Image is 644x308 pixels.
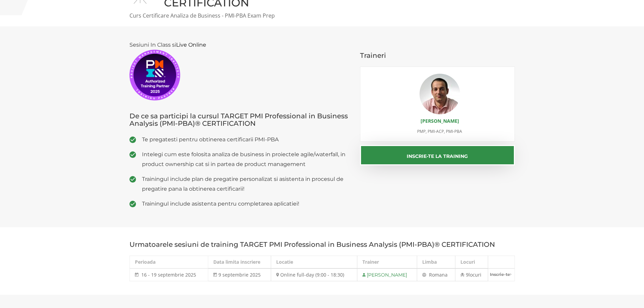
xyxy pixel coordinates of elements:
[455,256,488,269] th: Locuri
[271,256,357,269] th: Locatie
[129,256,208,269] th: Perioada
[357,256,417,269] th: Trainer
[208,268,271,281] td: 9 septembrie 2025
[360,145,515,165] button: Inscrie-te la training
[142,135,350,144] span: Te pregatesti pentru obtinerea certificarii PMI-PBA
[469,271,481,278] span: locuri
[176,42,206,48] span: Live Online
[129,40,350,100] p: Sesiuni In Class si
[421,118,459,124] a: [PERSON_NAME]
[488,269,514,280] a: Inscrie-te
[417,256,455,269] th: Limba
[129,241,515,248] h3: Urmatoarele sesiuni de training TARGET PMI Professional in Business Analysis (PMI-PBA)® CERTIFICA...
[141,271,196,278] span: 16 - 19 septembrie 2025
[142,199,350,209] span: Trainingul include asistenta pentru completarea aplicatiei!
[417,128,462,134] span: PMP, PMI-ACP, PMI-PBA
[455,268,488,281] td: 9
[435,271,448,278] span: mana
[429,271,435,278] span: Ro
[360,52,515,59] h3: Traineri
[142,149,350,169] span: Intelegi cum este folosita analiza de business in proiectele agile/waterfall, in product ownershi...
[129,12,515,20] p: Curs Certificare Analiza de Business - PMI-PBA Exam Prep
[129,112,350,127] h3: De ce sa participi la cursul TARGET PMI Professional in Business Analysis (PMI-PBA)® CERTIFICATION
[271,268,357,281] td: Online full-day (9:00 - 18:30)
[357,268,417,281] td: [PERSON_NAME]
[420,74,460,114] img: Alexandru Moise
[208,256,271,269] th: Data limita inscriere
[142,174,350,194] span: Trainingul include plan de pregatire personalizat si asistenta in procesul de pregatire pana la o...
